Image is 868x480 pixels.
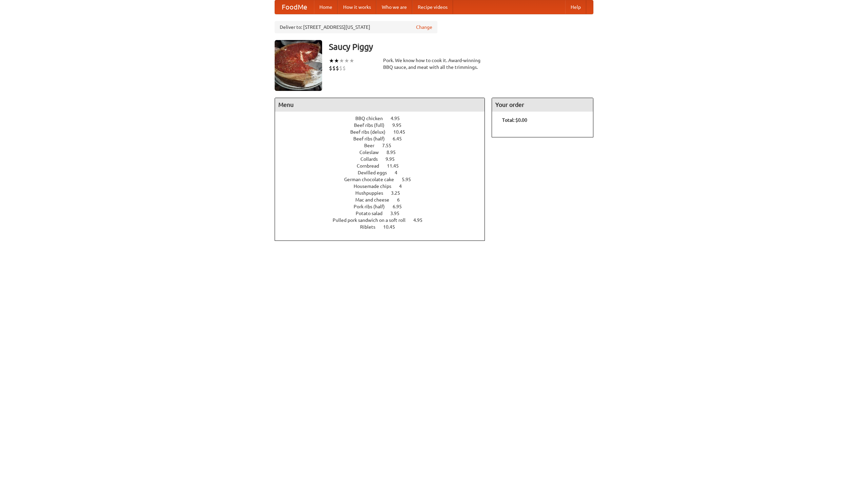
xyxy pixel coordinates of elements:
span: Beef ribs (half) [353,136,392,141]
h4: Menu [275,98,485,112]
h4: Your order [492,98,593,112]
span: 9.95 [392,122,408,128]
span: Cornbread [357,163,386,169]
a: How it works [338,0,376,14]
span: 10.45 [383,224,402,230]
span: Devilled eggs [358,170,394,175]
span: Mac and cheese [355,197,396,203]
span: 5.95 [402,177,418,182]
a: Cornbread 11.45 [357,163,411,169]
a: Home [314,0,338,14]
span: Coleslaw [359,150,386,155]
a: Mac and cheese 6 [355,197,412,203]
span: Beef ribs (delux) [350,129,392,135]
li: $ [342,64,346,72]
a: German chocolate cake 5.95 [344,177,423,182]
a: Pulled pork sandwich on a soft roll 4.95 [333,217,435,223]
a: Potato salad 3.95 [356,211,412,216]
a: Hushpuppies 3.25 [355,190,413,196]
li: $ [339,64,342,72]
span: German chocolate cake [344,177,401,182]
span: 6.45 [393,136,409,141]
a: Who we are [376,0,412,14]
a: Coleslaw 8.95 [359,150,408,155]
div: Pork. We know how to cook it. Award-winning BBQ sauce, and meat with all the trimmings. [383,57,485,71]
span: BBQ chicken [355,116,390,121]
span: 4.95 [391,116,407,121]
span: 4.95 [413,217,429,223]
span: 3.25 [391,190,407,196]
span: Riblets [360,224,382,230]
li: ★ [349,57,354,64]
img: angular.jpg [275,40,322,91]
li: ★ [339,57,344,64]
span: Housemade chips [354,184,398,189]
a: Beef ribs (full) 9.95 [354,122,414,128]
a: Riblets 10.45 [360,224,408,230]
span: Potato salad [356,211,389,216]
a: Beef ribs (delux) 10.45 [350,129,418,135]
span: Hushpuppies [355,190,390,196]
span: 4 [395,170,404,175]
a: Beef ribs (half) 6.45 [353,136,414,141]
span: 3.95 [390,211,406,216]
li: $ [329,64,332,72]
a: Help [565,0,586,14]
li: ★ [344,57,349,64]
a: Collards 9.95 [360,156,407,162]
span: Pulled pork sandwich on a soft roll [333,217,412,223]
span: 6 [397,197,407,203]
span: Pork ribs (half) [354,204,392,209]
a: Beer 7.55 [364,143,404,148]
li: ★ [334,57,339,64]
a: BBQ chicken 4.95 [355,116,412,121]
li: ★ [329,57,334,64]
h3: Saucy Piggy [329,40,593,54]
li: $ [332,64,336,72]
a: Housemade chips 4 [354,184,414,189]
span: 7.55 [382,143,398,148]
span: Beef ribs (full) [354,122,391,128]
span: 9.95 [386,156,401,162]
a: FoodMe [275,0,314,14]
b: Total: $0.00 [502,117,527,123]
a: Change [416,24,432,31]
span: 8.95 [387,150,402,155]
span: 10.45 [393,129,412,135]
a: Recipe videos [412,0,453,14]
a: Devilled eggs 4 [358,170,410,175]
span: Beer [364,143,381,148]
span: 6.95 [393,204,409,209]
li: $ [336,64,339,72]
div: Deliver to: [STREET_ADDRESS][US_STATE] [275,21,437,33]
span: 11.45 [387,163,406,169]
a: Pork ribs (half) 6.95 [354,204,414,209]
span: 4 [399,184,409,189]
span: Collards [360,156,384,162]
